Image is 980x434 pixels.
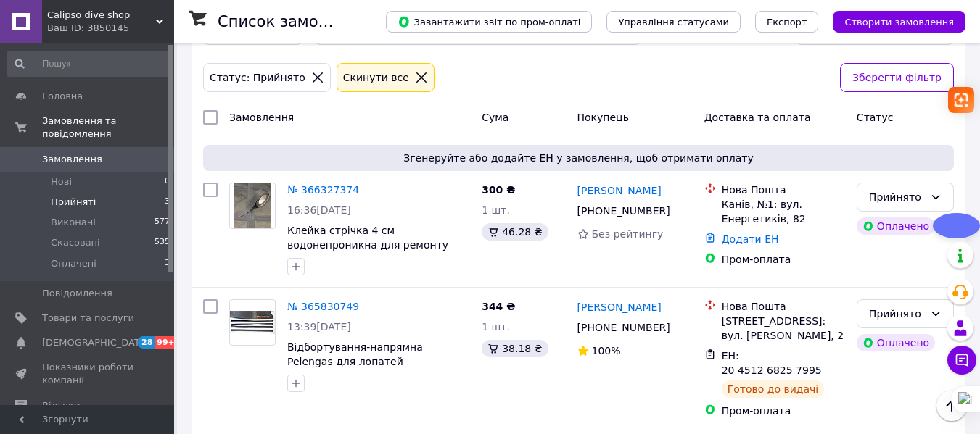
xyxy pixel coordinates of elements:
a: № 365830749 [287,301,359,312]
span: 577 [155,216,170,229]
h1: Список замовлень [218,13,365,30]
a: [PERSON_NAME] [577,300,662,314]
div: Пром-оплата [722,404,845,418]
span: Замовлення та повідомлення [42,114,174,141]
button: Наверх [936,391,967,421]
div: Оплачено [857,217,935,235]
span: Згенеруйте або додайте ЕН у замовлення, щоб отримати оплату [209,151,948,165]
button: Чат з покупцем [947,346,976,375]
span: 100% [592,345,621,356]
span: Показники роботи компанії [42,361,134,387]
a: Фото товару [229,183,276,229]
input: Пошук [7,51,171,77]
div: Готово до видачі [722,380,825,398]
a: [PERSON_NAME] [577,183,662,198]
a: Клейка стрічка 4 см водонепроникна для ремонту неопренових гідрокостюмів, вейдерсів 1 м [287,225,448,280]
button: Управління статусами [606,11,741,33]
div: Ваш ID: 3850145 [47,22,174,35]
a: № 366327374 [287,184,359,196]
span: Головна [42,90,83,103]
span: ЕН: 20 4512 6825 7995 [722,350,822,376]
span: Доставка та оплата [704,112,811,123]
a: Створити замовлення [818,15,965,27]
span: 535 [155,236,170,249]
span: Скасовані [51,236,100,249]
div: Оплачено [857,334,935,351]
span: 1 шт. [482,321,510,333]
span: Зберегти фільтр [852,70,942,85]
a: Додати ЕН [722,233,779,245]
div: 38.18 ₴ [482,340,548,357]
span: 1 шт. [482,204,510,216]
div: [PHONE_NUMBER] [575,317,673,338]
a: Фото товару [229,299,276,346]
span: Створити замовлення [844,17,954,28]
span: Завантажити звіт по пром-оплаті [398,15,580,28]
span: Повідомлення [42,287,112,300]
span: Calipso dive shop [47,9,156,22]
span: 3 [165,257,170,270]
button: Експорт [755,11,819,33]
span: 3 [165,196,170,209]
span: 0 [165,175,170,188]
div: Cкинути все [340,70,412,85]
img: Фото товару [234,183,271,228]
span: Виконані [51,216,96,229]
span: Відгуки [42,399,80,412]
span: Оплачені [51,257,96,270]
span: 344 ₴ [482,301,515,312]
div: Прийнято [869,189,924,205]
span: 28 [138,336,155,349]
span: 99+ [155,336,178,349]
div: Прийнято [869,306,924,322]
span: Товари та послуги [42,312,134,325]
span: Експорт [767,17,807,28]
span: Прийняті [51,196,96,209]
span: Cума [482,112,508,123]
div: Пром-оплата [722,252,845,267]
div: Статус: Прийнято [207,70,308,85]
div: Нова Пошта [722,299,845,314]
button: Створити замовлення [833,11,965,33]
span: Управління статусами [618,17,729,28]
span: Статус [857,112,894,123]
div: 46.28 ₴ [482,223,548,241]
span: Покупець [577,112,629,123]
span: Замовлення [42,153,102,166]
span: 13:39[DATE] [287,321,351,333]
span: Нові [51,175,72,188]
button: Зберегти фільтр [840,63,954,92]
a: Відбортування-напрямна Pelengas для лопатей мисливських ласт (комплект 4 шт.) [287,341,452,396]
div: Нова Пошта [722,183,845,197]
span: Без рейтингу [592,228,664,240]
div: [STREET_ADDRESS]: вул. [PERSON_NAME], 2 [722,314,845,343]
span: 16:36[DATE] [287,204,351,216]
div: [PHONE_NUMBER] [575,201,673,221]
img: Фото товару [230,311,275,334]
span: 300 ₴ [482,184,515,196]
button: Завантажити звіт по пром-оплаті [386,11,592,33]
div: Канів, №1: вул. Енергетиків, 82 [722,197,845,226]
span: [DEMOGRAPHIC_DATA] [42,336,149,349]
span: Замовлення [229,112,294,123]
